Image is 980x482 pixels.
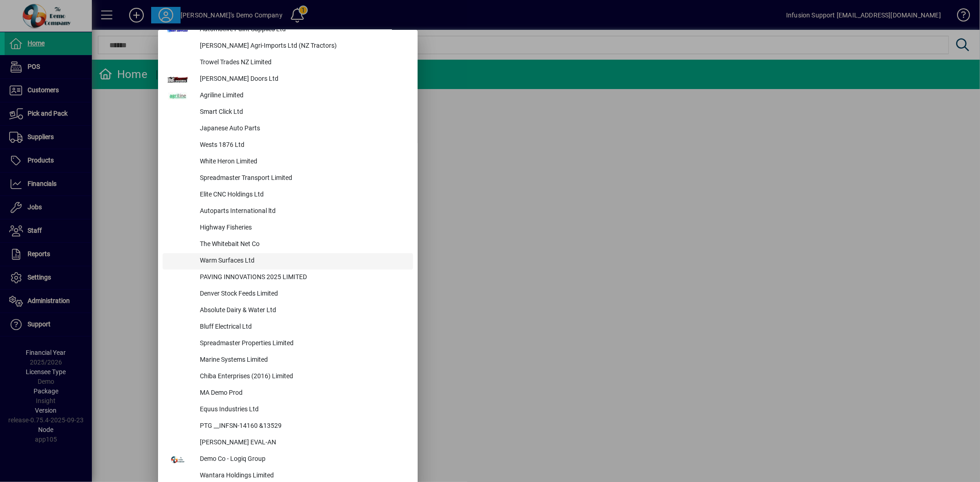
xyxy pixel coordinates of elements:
[163,170,413,187] button: Spreadmaster Transport Limited
[163,435,413,451] button: [PERSON_NAME] EVAL-AN
[193,319,413,336] div: Bluff Electrical Ltd
[193,38,413,55] div: [PERSON_NAME] Agri-Imports Ltd (NZ Tractors)
[193,253,413,269] div: Warm Surfaces Ltd
[163,22,413,38] button: Automotive Paint Supplies Ltd
[193,104,413,121] div: Smart Click Ltd
[163,220,413,236] button: Highway Fisheries
[163,418,413,435] button: PTG __INFSN-14160 &13529
[193,71,413,88] div: [PERSON_NAME] Doors Ltd
[193,451,413,468] div: Demo Co - Logiq Group
[163,451,413,468] button: Demo Co - Logiq Group
[193,402,413,418] div: Equus Industries Ltd
[193,22,413,38] div: Automotive Paint Supplies Ltd
[193,88,413,104] div: Agriline Limited
[163,402,413,418] button: Equus Industries Ltd
[193,369,413,385] div: Chiba Enterprises (2016) Limited
[193,55,413,71] div: Trowel Trades NZ Limited
[193,220,413,236] div: Highway Fisheries
[163,187,413,203] button: Elite CNC Holdings Ltd
[163,88,413,104] button: Agriline Limited
[193,269,413,286] div: PAVING INNOVATIONS 2025 LIMITED
[163,104,413,121] button: Smart Click Ltd
[193,286,413,303] div: Denver Stock Feeds Limited
[163,286,413,303] button: Denver Stock Feeds Limited
[163,352,413,369] button: Marine Systems Limited
[193,203,413,220] div: Autoparts International ltd
[163,55,413,71] button: Trowel Trades NZ Limited
[193,435,413,451] div: [PERSON_NAME] EVAL-AN
[193,303,413,319] div: Absolute Dairy & Water Ltd
[163,71,413,88] button: [PERSON_NAME] Doors Ltd
[163,236,413,253] button: The Whitebait Net Co
[163,385,413,402] button: MA Demo Prod
[163,154,413,170] button: White Heron Limited
[193,418,413,435] div: PTG __INFSN-14160 &13529
[193,187,413,203] div: Elite CNC Holdings Ltd
[163,336,413,352] button: Spreadmaster Properties Limited
[193,170,413,187] div: Spreadmaster Transport Limited
[163,269,413,286] button: PAVING INNOVATIONS 2025 LIMITED
[163,38,413,55] button: [PERSON_NAME] Agri-Imports Ltd (NZ Tractors)
[163,303,413,319] button: Absolute Dairy & Water Ltd
[163,137,413,154] button: Wests 1876 Ltd
[163,121,413,137] button: Japanese Auto Parts
[193,236,413,253] div: The Whitebait Net Co
[193,352,413,369] div: Marine Systems Limited
[163,369,413,385] button: Chiba Enterprises (2016) Limited
[163,253,413,269] button: Warm Surfaces Ltd
[193,121,413,137] div: Japanese Auto Parts
[163,319,413,336] button: Bluff Electrical Ltd
[193,336,413,352] div: Spreadmaster Properties Limited
[193,385,413,402] div: MA Demo Prod
[193,137,413,154] div: Wests 1876 Ltd
[163,203,413,220] button: Autoparts International ltd
[193,154,413,170] div: White Heron Limited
